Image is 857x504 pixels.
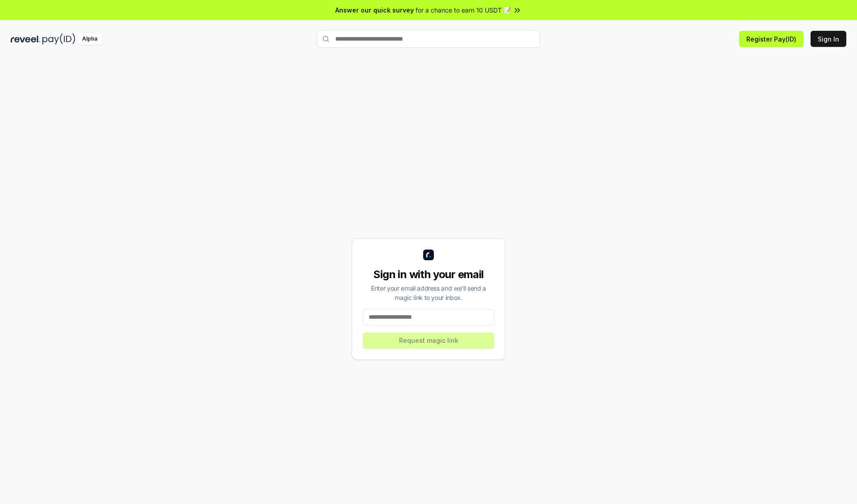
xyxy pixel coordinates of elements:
span: for a chance to earn 10 USDT 📝 [416,5,511,15]
div: Enter your email address and we’ll send a magic link to your inbox. [363,283,494,302]
button: Register Pay(ID) [739,31,803,47]
img: pay_id [42,33,75,45]
img: logo_small [423,250,434,260]
img: reveel_dark [11,33,41,45]
div: Sign in with your email [363,267,494,282]
button: Sign In [811,31,846,47]
div: Alpha [77,33,102,45]
span: Answer our quick survey [335,5,414,15]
